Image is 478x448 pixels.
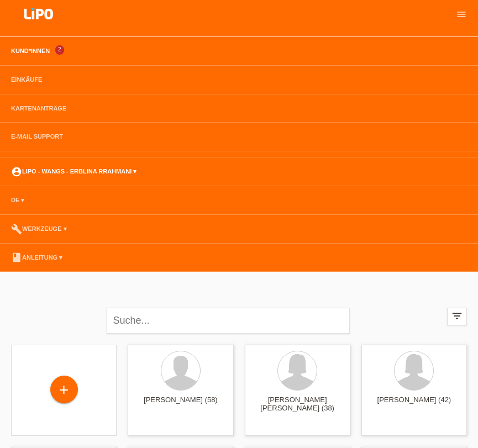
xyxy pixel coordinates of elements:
[6,105,72,112] a: Kartenanträge
[11,166,22,177] i: account_circle
[254,396,342,413] div: [PERSON_NAME] [PERSON_NAME] (38)
[11,252,22,263] i: book
[107,308,350,334] input: Suche...
[6,48,55,54] a: Kund*innen
[51,381,77,399] div: Kund*in hinzufügen
[6,197,30,203] a: DE ▾
[456,9,467,20] i: menu
[136,396,224,413] div: [PERSON_NAME] (58)
[6,168,142,175] a: account_circleLIPO - Wangs - Erblina Rrahmani ▾
[6,254,68,261] a: bookAnleitung ▾
[6,133,69,140] a: E-Mail Support
[55,45,64,55] span: 2
[6,225,72,232] a: buildWerkzeuge ▾
[370,396,458,413] div: [PERSON_NAME] (42)
[6,76,48,83] a: Einkäufe
[451,310,463,322] i: filter_list
[11,224,22,235] i: build
[11,23,66,31] a: LIPO pay
[450,10,472,17] a: menu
